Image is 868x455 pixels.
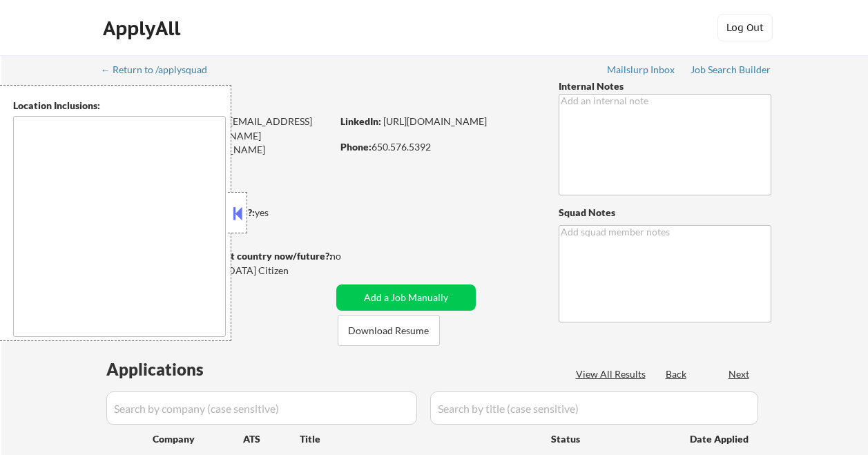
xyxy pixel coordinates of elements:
div: no [330,249,369,263]
div: Mailslurp Inbox [607,65,676,75]
strong: Phone: [340,141,372,153]
div: Applications [106,361,243,378]
div: ← Return to /applysquad [101,65,220,75]
div: View All Results [576,367,650,381]
div: Date Applied [690,432,751,446]
div: Internal Notes [559,79,771,93]
div: ATS [243,432,300,446]
input: Search by company (case sensitive) [106,391,417,425]
button: Add a Job Manually [336,284,476,311]
div: Next [729,367,751,381]
div: Company [153,432,243,446]
div: Squad Notes [559,206,771,220]
a: ← Return to /applysquad [101,64,220,78]
div: ApplyAll [103,17,184,40]
div: Title [300,432,538,446]
input: Search by title (case sensitive) [430,391,758,425]
div: Back [666,367,688,381]
button: Log Out [717,14,773,41]
a: [URL][DOMAIN_NAME] [383,115,487,127]
button: Download Resume [338,315,440,346]
a: Mailslurp Inbox [607,64,676,78]
div: Job Search Builder [691,65,771,75]
div: 650.576.5392 [340,140,536,154]
div: Location Inclusions: [13,99,226,113]
div: Status [551,426,670,451]
strong: LinkedIn: [340,115,381,127]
